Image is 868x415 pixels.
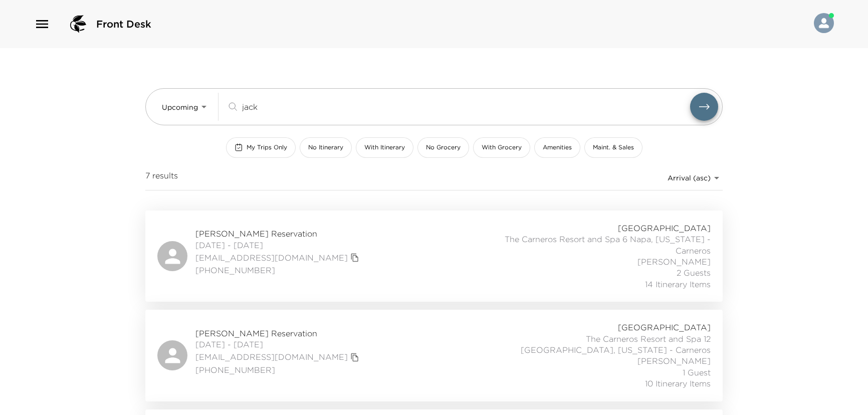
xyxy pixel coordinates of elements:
[473,137,530,158] button: With Grocery
[677,267,711,278] span: 2 Guests
[300,137,352,158] button: No Itinerary
[482,143,522,152] span: With Grocery
[489,333,711,356] span: The Carneros Resort and Spa 12 [GEOGRAPHIC_DATA], [US_STATE] - Carneros
[308,143,343,152] span: No Itinerary
[195,265,362,276] span: [PHONE_NUMBER]
[247,143,287,152] span: My Trips Only
[66,12,90,36] img: logo
[534,137,580,158] button: Amenities
[162,103,198,112] span: Upcoming
[96,17,151,31] span: Front Desk
[195,339,362,350] span: [DATE] - [DATE]
[593,143,634,152] span: Maint. & Sales
[645,279,711,290] span: 14 Itinerary Items
[242,101,690,112] input: Search by traveler, residence, or concierge
[618,322,711,333] span: [GEOGRAPHIC_DATA]
[195,364,362,375] span: [PHONE_NUMBER]
[645,378,711,389] span: 10 Itinerary Items
[543,143,572,152] span: Amenities
[637,256,711,267] span: [PERSON_NAME]
[195,228,362,239] span: [PERSON_NAME] Reservation
[683,367,711,378] span: 1 Guest
[426,143,461,152] span: No Grocery
[618,223,711,234] span: [GEOGRAPHIC_DATA]
[348,350,362,364] button: copy primary member email
[348,251,362,265] button: copy primary member email
[195,351,348,362] a: [EMAIL_ADDRESS][DOMAIN_NAME]
[195,240,362,251] span: [DATE] - [DATE]
[489,234,711,256] span: The Carneros Resort and Spa 6 Napa, [US_STATE] - Carneros
[668,173,711,182] span: Arrival (asc)
[814,13,834,33] img: User
[195,328,362,339] span: [PERSON_NAME] Reservation
[145,310,723,401] a: [PERSON_NAME] Reservation[DATE] - [DATE][EMAIL_ADDRESS][DOMAIN_NAME]copy primary member email[PHO...
[584,137,642,158] button: Maint. & Sales
[356,137,413,158] button: With Itinerary
[226,137,296,158] button: My Trips Only
[637,355,711,366] span: [PERSON_NAME]
[145,211,723,302] a: [PERSON_NAME] Reservation[DATE] - [DATE][EMAIL_ADDRESS][DOMAIN_NAME]copy primary member email[PHO...
[145,170,178,186] span: 7 results
[417,137,469,158] button: No Grocery
[195,252,348,263] a: [EMAIL_ADDRESS][DOMAIN_NAME]
[364,143,405,152] span: With Itinerary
